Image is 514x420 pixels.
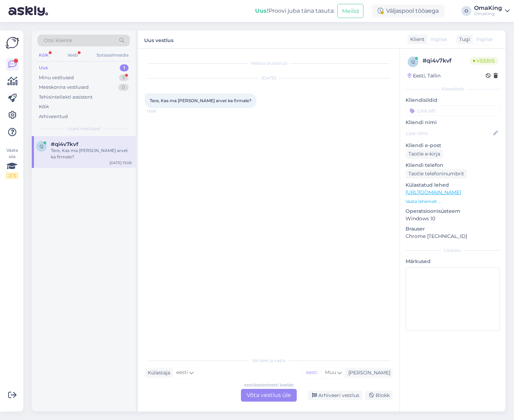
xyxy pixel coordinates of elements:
font: Blokk [376,392,390,398]
font: Tehisintellekti assistent [39,94,93,100]
font: Vaata siia [6,147,18,159]
font: Brauser [406,226,425,232]
font: Kõik [39,104,49,109]
font: Eesti, Tallin [413,72,441,79]
font: Uus [39,65,48,70]
font: Windows 10 [406,215,435,222]
font: # [423,57,426,64]
font: Kliendi e-post [406,142,441,148]
font: eesti [176,369,188,375]
font: Väljaspool tööaega [386,7,439,14]
font: Inglise [476,36,492,42]
font: Kliendi telefon [406,162,443,168]
font: qi4v7kvf [426,57,451,64]
font: Tere, Kas ma [PERSON_NAME] arvet ka firmale? [51,148,128,159]
font: Minu vestlused [39,75,74,80]
font: OmaKing [474,11,495,16]
font: Chrome [TECHNICAL_ID] [406,233,467,239]
font: [DATE] 13:08 [110,161,131,165]
font: 2 [8,173,11,178]
font: / 3 [11,173,16,178]
font: Meeskonna vestlused [39,84,89,90]
font: Külastaja [148,369,170,376]
font: q [40,144,43,149]
font: O [465,8,468,13]
font: 0 [122,84,125,90]
font: Taotle telefoninumbrit [408,170,464,177]
font: Sotsiaalmeedia [96,52,129,58]
font: Märkused [406,258,431,264]
font: Uued vestlused [67,126,100,131]
font: Vali keel ja vasta [252,358,285,363]
font: Uus! [255,7,268,14]
img: Askly logo [6,36,19,49]
font: Lisatasu [444,247,461,253]
font: 13:08 [147,109,156,113]
font: eesti keelde [269,382,294,387]
font: Operatsioonisüsteem [406,208,460,214]
font: 1 [123,65,125,70]
font: Arhiveeritud [39,113,68,119]
button: Meilid [337,4,364,18]
font: Arhiveeri vestlus [318,392,359,398]
font: Kliendi nimi [406,119,437,126]
input: Lisa nimi [406,129,492,137]
font: [DATE] [261,75,276,81]
font: Kliendisildid [406,97,437,103]
font: Kõik [39,52,49,58]
font: Inglise [431,36,447,42]
font: eesti [244,382,254,387]
font: Külastatud lehed [406,182,449,188]
a: OmaKingOmaKing [474,5,510,17]
font: Klient [410,36,425,42]
font: Vestlus alustatud [251,60,287,66]
font: Muu [325,369,336,375]
font: Meilid [342,8,359,14]
font: Veebis [477,58,495,64]
font: [PERSON_NAME] [348,369,390,376]
font: #qi4v7kvf [51,141,78,147]
font: Uus vestlus [144,37,173,43]
font: q [411,59,415,64]
font: Tugi [459,36,470,42]
font: Kliendiinfo [442,86,464,92]
font: Proovi juba täna tasuta: [268,7,335,14]
font: Otsi kliente [44,37,72,43]
font: eesti [306,369,318,375]
font: Võta vestlus üle [247,392,291,398]
font: Taotle e-kirja [408,151,440,157]
font: Tere, Kas ma [PERSON_NAME] arvet ka firmale? [150,98,252,103]
font: Veeb [67,52,78,58]
font: Vaata lähemalt ... [406,199,441,204]
font: OmaKing [474,5,502,11]
input: Lisa silt [406,105,500,116]
font: 5 [123,75,125,80]
a: [URL][DOMAIN_NAME] [406,189,461,196]
font: keelest [254,382,269,387]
